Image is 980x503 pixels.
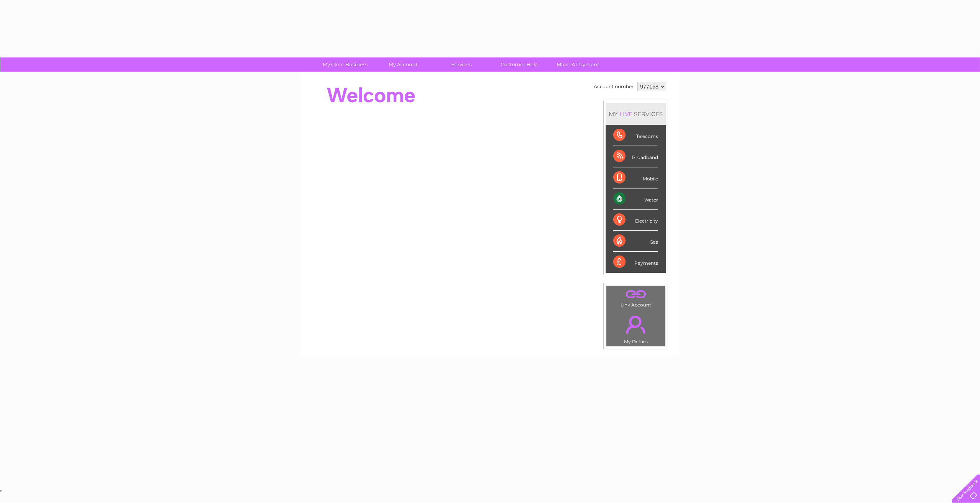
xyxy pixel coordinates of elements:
[606,103,666,125] div: MY SERVICES
[613,146,658,167] div: Broadband
[613,252,658,272] div: Payments
[608,311,663,338] a: .
[488,57,551,72] a: Customer Help
[314,57,377,72] a: My Clear Business
[613,188,658,210] div: Water
[592,80,635,93] td: Account number
[618,110,634,118] div: LIVE
[613,210,658,231] div: Electricity
[430,57,493,72] a: Services
[608,288,663,301] a: .
[613,231,658,252] div: Gas
[606,285,665,310] td: Link Account
[613,167,658,188] div: Mobile
[546,57,609,72] a: Make A Payment
[606,309,665,347] td: My Details
[372,57,435,72] a: My Account
[613,125,658,146] div: Telecoms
